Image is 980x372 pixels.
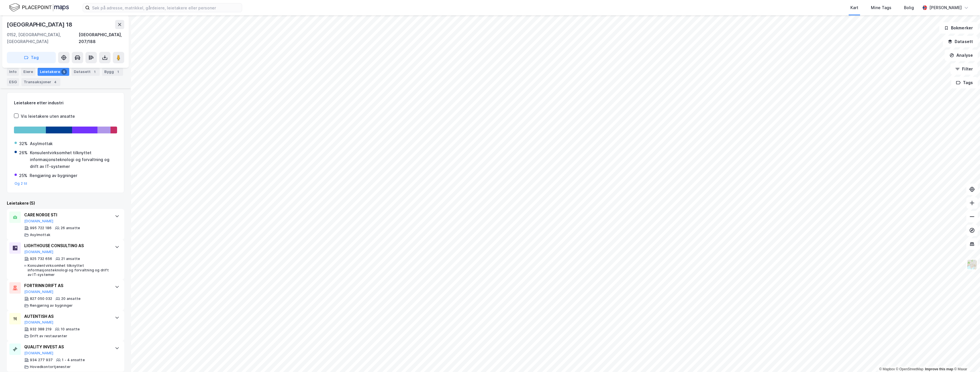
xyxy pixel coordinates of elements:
[30,296,52,301] div: 827 050 032
[967,259,977,270] img: Z
[9,3,69,13] img: logo.f888ab2527a4732fd821a326f86c7f29.svg
[950,63,978,75] button: Filter
[21,113,75,120] div: Vis leietakere uten ansatte
[61,327,80,332] div: 10 ansatte
[939,22,978,34] button: Bokmerker
[61,69,67,75] div: 5
[7,31,79,45] div: 0152, [GEOGRAPHIC_DATA], [GEOGRAPHIC_DATA]
[951,77,978,88] button: Tags
[925,367,953,371] a: Improve this map
[62,358,85,362] div: 1 - 4 ansatte
[102,68,123,76] div: Bygg
[929,4,962,11] div: [PERSON_NAME]
[24,313,109,320] div: AUTENTISH AS
[61,226,80,230] div: 26 ansatte
[72,68,100,76] div: Datasett
[24,343,109,350] div: QUALITY INVEST AS
[30,226,52,230] div: 995 722 186
[7,68,19,76] div: Info
[92,69,97,75] div: 1
[904,4,914,11] div: Bolig
[79,31,124,45] div: [GEOGRAPHIC_DATA], 207/188
[30,303,73,308] div: Rengjøring av bygninger
[30,358,53,362] div: 934 277 937
[952,345,980,372] iframe: Chat Widget
[30,327,52,332] div: 932 388 219
[7,20,73,29] div: [GEOGRAPHIC_DATA] 18
[943,36,978,47] button: Datasett
[7,78,19,86] div: ESG
[28,263,109,277] div: Konsulentvirksomhet tilknyttet informasjonsteknologi og forvaltning og drift av IT-systemer
[30,149,117,170] div: Konsulentvirksomhet tilknyttet informasjonsteknologi og forvaltning og drift av IT-systemer
[30,172,77,179] div: Rengjøring av bygninger
[61,296,81,301] div: 20 ansatte
[21,68,35,76] div: Eiere
[945,50,978,61] button: Analyse
[7,52,56,63] button: Tag
[24,242,109,249] div: LIGHTHOUSE CONSULTING AS
[14,99,117,106] div: Leietakere etter industri
[850,4,858,11] div: Kart
[30,334,67,338] div: Drift av restauranter
[15,181,27,186] button: Og 2 til
[30,257,52,261] div: 925 732 656
[24,212,109,218] div: CARE NORGE STI
[19,172,27,179] div: 25%
[19,149,28,156] div: 26%
[896,367,924,371] a: OpenStreetMap
[38,68,69,76] div: Leietakere
[61,257,80,261] div: 21 ansatte
[52,79,58,85] div: 4
[871,4,891,11] div: Mine Tags
[30,140,53,147] div: Asylmottak
[24,320,54,325] button: [DOMAIN_NAME]
[879,367,895,371] a: Mapbox
[19,140,28,147] div: 32%
[115,69,121,75] div: 1
[21,78,60,86] div: Transaksjoner
[30,233,50,237] div: Asylmottak
[24,290,54,294] button: [DOMAIN_NAME]
[24,219,54,223] button: [DOMAIN_NAME]
[24,351,54,355] button: [DOMAIN_NAME]
[7,200,124,207] div: Leietakere (5)
[90,3,242,12] input: Søk på adresse, matrikkel, gårdeiere, leietakere eller personer
[24,250,54,254] button: [DOMAIN_NAME]
[30,365,71,369] div: Hovedkontortjenester
[24,282,109,289] div: FORTRINN DRIFT AS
